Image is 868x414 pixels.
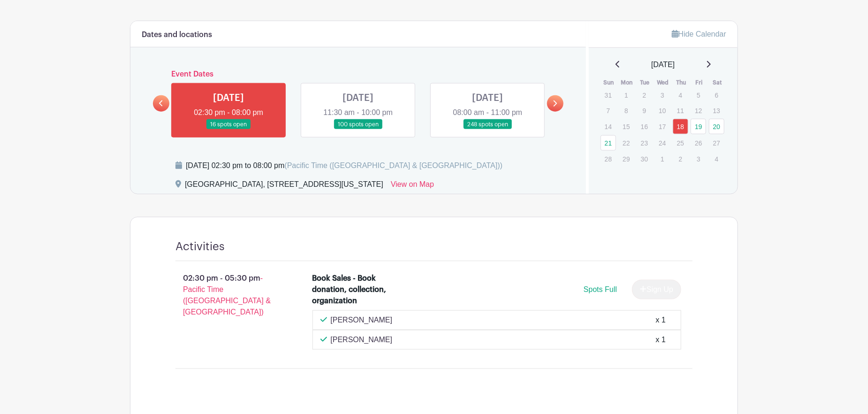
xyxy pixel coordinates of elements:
div: [GEOGRAPHIC_DATA], [STREET_ADDRESS][US_STATE] [185,179,383,194]
p: 24 [655,136,670,150]
a: View on Map [391,179,434,194]
p: 17 [655,119,670,134]
p: 31 [601,88,616,102]
a: Hide Calendar [672,30,726,38]
p: 2 [673,152,688,166]
p: 6 [709,88,724,102]
p: 26 [691,136,706,150]
p: 11 [673,103,688,118]
div: Book Sales - Book donation, collection, organization [312,273,394,307]
th: Sun [600,78,618,87]
a: 20 [709,119,724,134]
div: [DATE] 02:30 pm to 08:00 pm [186,160,503,171]
p: 3 [691,152,706,166]
p: 2 [637,88,652,102]
p: 8 [618,103,634,118]
th: Tue [636,78,655,87]
h4: Activities [175,240,225,253]
p: 25 [673,136,688,150]
p: 1 [618,88,634,102]
p: [PERSON_NAME] [331,314,393,326]
h6: Event Dates [169,70,547,79]
h6: Dates and locations [142,31,212,39]
a: 18 [673,119,688,134]
p: 3 [655,88,670,102]
p: [PERSON_NAME] [331,334,393,345]
p: 1 [655,152,670,166]
p: 10 [655,103,670,118]
div: x 1 [656,334,666,345]
span: Spots Full [584,285,617,293]
p: 29 [618,152,634,166]
p: 9 [637,103,652,118]
p: 4 [709,152,724,166]
span: (Pacific Time ([GEOGRAPHIC_DATA] & [GEOGRAPHIC_DATA])) [284,161,503,169]
th: Wed [654,78,672,87]
p: 14 [601,119,616,134]
p: 27 [709,136,724,150]
a: 21 [601,135,616,151]
th: Sat [708,78,727,87]
p: 23 [637,136,652,150]
span: [DATE] [651,59,675,70]
th: Mon [618,78,636,87]
p: 5 [691,88,706,102]
p: 22 [618,136,634,150]
p: 28 [601,152,616,166]
div: x 1 [656,314,666,326]
a: 19 [691,119,706,134]
p: 02:30 pm - 05:30 pm [160,269,297,322]
th: Fri [690,78,708,87]
p: 16 [637,119,652,134]
p: 30 [637,152,652,166]
p: 13 [709,103,724,118]
p: 4 [673,88,688,102]
p: 15 [618,119,634,134]
p: 7 [601,103,616,118]
p: 12 [691,103,706,118]
th: Thu [672,78,691,87]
